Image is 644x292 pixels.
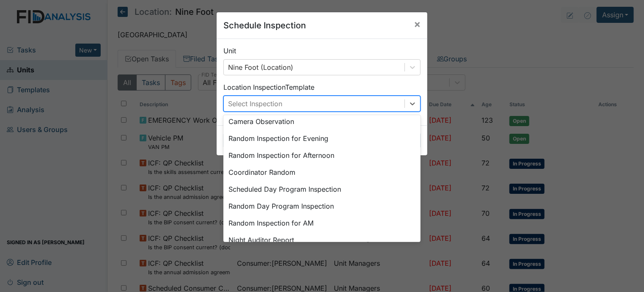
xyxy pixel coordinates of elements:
[223,164,421,181] div: Coordinator Random
[223,181,421,198] div: Scheduled Day Program Inspection
[228,99,282,109] div: Select Inspection
[223,19,306,32] h5: Schedule Inspection
[223,113,421,130] div: Camera Observation
[223,82,314,92] label: Location Inspection Template
[223,130,421,147] div: Random Inspection for Evening
[228,62,293,72] div: Nine Foot (Location)
[223,147,421,164] div: Random Inspection for Afternoon
[223,46,236,56] label: Unit
[407,12,427,36] button: Close
[223,198,421,215] div: Random Day Program Inspection
[223,215,421,231] div: Random Inspection for AM
[414,18,421,30] span: ×
[223,231,421,248] div: Night Auditor Report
